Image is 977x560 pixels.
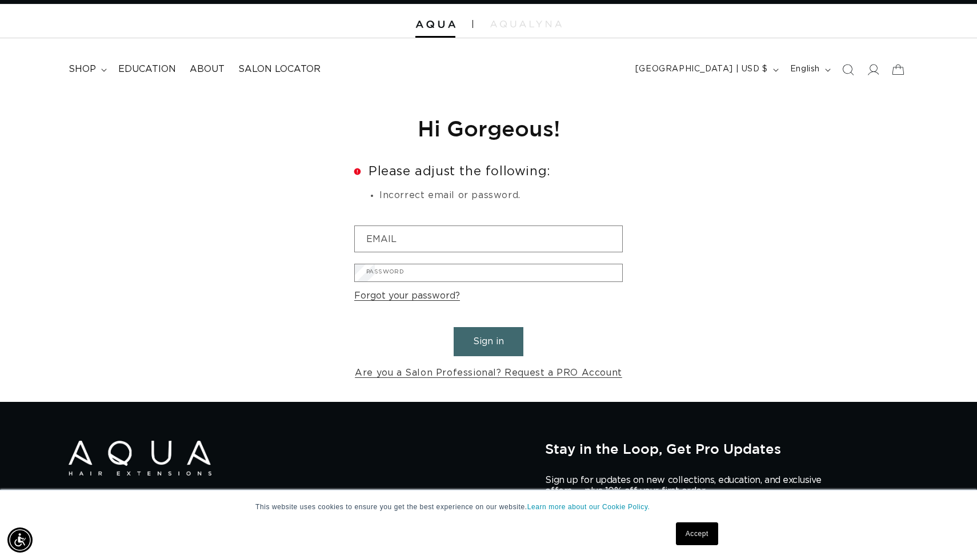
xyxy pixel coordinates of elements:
[62,57,111,82] summary: shop
[238,63,321,75] span: Salon Locator
[118,63,176,75] span: Education
[355,365,622,381] a: Are you a Salon Professional? Request a PRO Account
[255,502,722,512] p: This website uses cookies to ensure you get the best experience on our website.
[355,226,622,252] input: Email
[231,57,327,82] a: Salon Locator
[545,475,831,497] p: Sign up for updates on new collections, education, and exclusive offers — plus 10% off your first...
[354,165,623,178] h2: Please adjust the following:
[183,57,231,82] a: About
[628,59,783,80] button: [GEOGRAPHIC_DATA] | USD $
[676,522,718,545] a: Accept
[69,441,211,476] img: Aqua Hair Extensions
[822,437,977,560] iframe: Chat Widget
[379,188,623,203] li: Incorrect email or password.
[790,63,820,75] span: English
[354,288,460,304] a: Forgot your password?
[635,63,768,75] span: [GEOGRAPHIC_DATA] | USD $
[835,57,860,82] summary: Search
[415,21,455,29] img: Aqua Hair Extensions
[7,527,33,553] div: Accessibility Menu
[354,114,623,142] h1: Hi Gorgeous!
[783,59,835,80] button: English
[190,63,225,75] span: About
[69,63,96,75] span: shop
[545,441,908,457] h2: Stay in the Loop, Get Pro Updates
[454,327,523,356] button: Sign in
[527,503,650,511] a: Learn more about our Cookie Policy.
[111,57,183,82] a: Education
[490,21,562,27] img: aqualyna.com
